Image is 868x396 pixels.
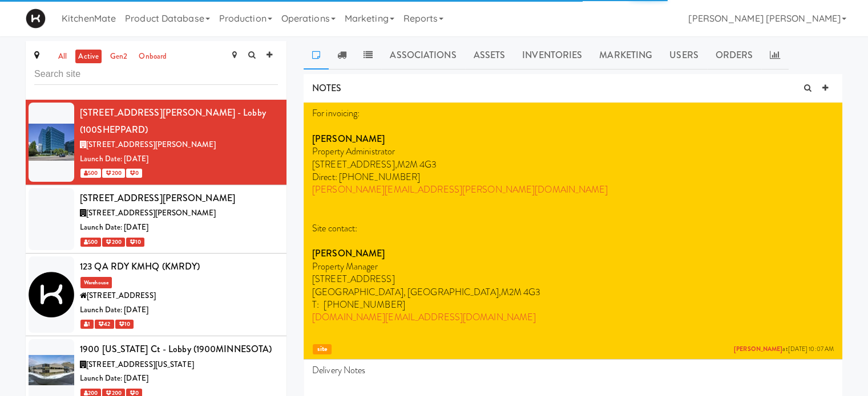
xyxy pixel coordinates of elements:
[86,359,194,370] span: [STREET_ADDRESS][US_STATE]
[312,285,501,299] span: [GEOGRAPHIC_DATA], [GEOGRAPHIC_DATA],
[95,320,114,329] span: 42
[86,207,216,218] span: [STREET_ADDRESS][PERSON_NAME]
[312,311,536,324] a: [DOMAIN_NAME][EMAIL_ADDRESS][DOMAIN_NAME]
[80,341,278,358] div: 1900 [US_STATE] Ct - Lobby (1900MINNESOTA)
[80,371,278,386] div: Launch Date: [DATE]
[126,169,142,178] span: 0
[80,104,278,138] div: [STREET_ADDRESS][PERSON_NAME] - Lobby (100SHEPPARD)
[80,303,278,317] div: Launch Date: [DATE]
[80,221,278,235] div: Launch Date: [DATE]
[312,145,395,158] span: Property Administrator
[465,41,514,70] a: Assets
[26,9,46,28] img: Micromart
[312,107,834,120] p: For invoicing:
[312,132,385,145] strong: [PERSON_NAME]
[312,247,385,260] strong: [PERSON_NAME]
[312,222,357,235] span: Site contact:
[126,238,144,247] span: 10
[26,185,286,254] li: [STREET_ADDRESS][PERSON_NAME][STREET_ADDRESS][PERSON_NAME]Launch Date: [DATE] 500 200 10
[80,190,278,207] div: [STREET_ADDRESS][PERSON_NAME]
[102,169,124,178] span: 200
[397,158,437,171] span: M2M 4G3
[312,158,834,171] p: [STREET_ADDRESS],
[312,364,834,377] p: Delivery Notes
[312,81,342,95] span: NOTES
[80,320,94,329] span: 1
[381,41,465,70] a: Associations
[591,41,661,70] a: Marketing
[312,260,378,273] span: Property Manager
[514,41,591,70] a: Inventories
[707,41,762,70] a: Orders
[312,170,420,183] span: Direct: [PHONE_NUMBER]
[80,152,278,166] div: Launch Date: [DATE]
[734,345,834,354] span: at [DATE] 10:07 AM
[312,272,395,285] span: [STREET_ADDRESS]
[107,50,130,64] a: gen2
[80,169,101,178] span: 500
[661,41,707,70] a: Users
[734,345,782,353] a: [PERSON_NAME]
[501,285,541,299] span: M2M 4G3
[34,64,278,85] input: Search site
[87,290,156,301] span: [STREET_ADDRESS]
[136,50,169,64] a: onboard
[102,238,124,247] span: 200
[26,100,286,185] li: [STREET_ADDRESS][PERSON_NAME] - Lobby (100SHEPPARD)[STREET_ADDRESS][PERSON_NAME]Launch Date: [DAT...
[86,139,216,150] span: [STREET_ADDRESS][PERSON_NAME]
[312,298,405,311] span: T: [PHONE_NUMBER]
[80,277,112,288] span: Warehouse
[312,183,608,196] a: [PERSON_NAME][EMAIL_ADDRESS][PERSON_NAME][DOMAIN_NAME]
[55,50,70,64] a: all
[75,50,102,64] a: active
[80,258,278,275] div: 123 QA RDY KMHQ (KMRDY)
[115,320,134,329] span: 10
[26,254,286,336] li: 123 QA RDY KMHQ (KMRDY)Warehouse[STREET_ADDRESS]Launch Date: [DATE] 1 42 10
[313,344,332,355] span: site
[80,238,101,247] span: 500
